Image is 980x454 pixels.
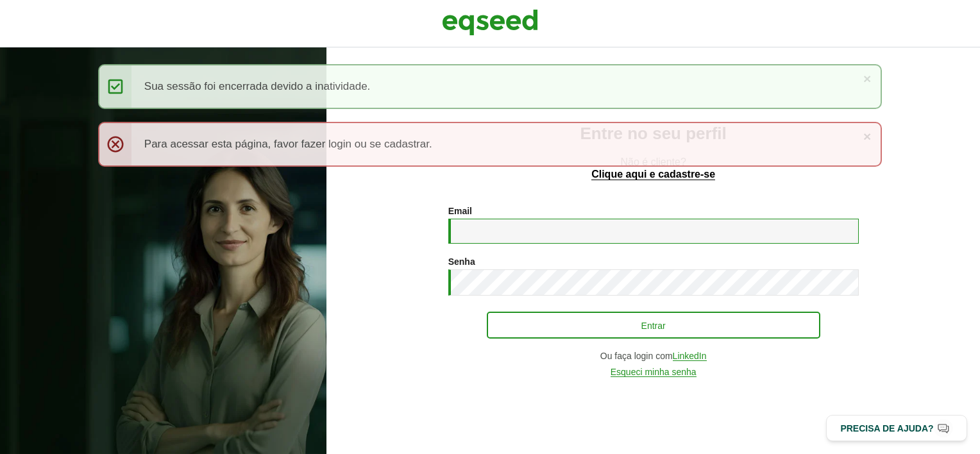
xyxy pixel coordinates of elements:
div: Ou faça login com [448,351,859,361]
a: × [863,130,871,143]
a: Esqueci minha senha [611,367,697,377]
div: Para acessar esta página, favor fazer login ou se cadastrar. [98,122,882,167]
a: × [863,72,871,85]
div: Sua sessão foi encerrada devido a inatividade. [98,64,882,109]
label: Email [448,206,472,215]
a: LinkedIn [673,351,707,361]
label: Senha [448,257,475,266]
img: EqSeed Logo [442,6,538,38]
button: Entrar [487,312,820,339]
